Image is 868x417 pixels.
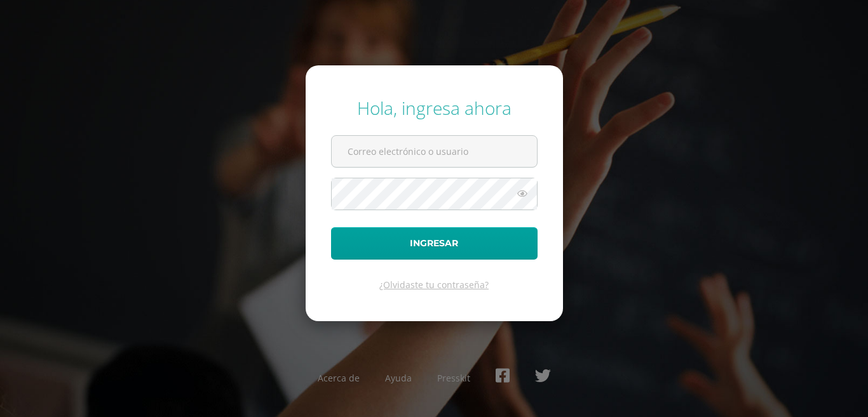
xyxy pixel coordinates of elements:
[385,372,412,384] a: Ayuda
[331,96,538,120] div: Hola, ingresa ahora
[331,227,538,260] button: Ingresar
[437,372,470,384] a: Presskit
[318,372,360,384] a: Acerca de
[332,136,537,167] input: Correo electrónico o usuario
[379,279,489,291] a: ¿Olvidaste tu contraseña?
